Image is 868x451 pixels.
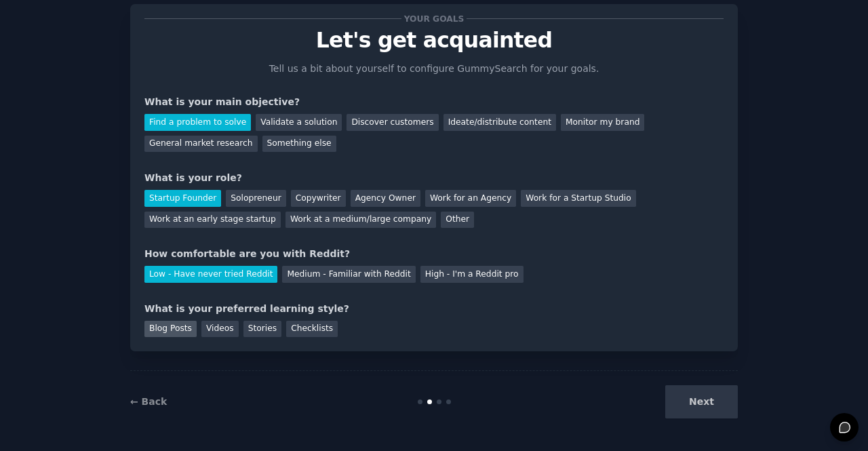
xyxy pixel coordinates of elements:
p: Let's get acquainted [144,28,724,52]
div: Find a problem to solve [144,114,251,131]
div: Work for a Startup Studio [521,190,635,207]
div: How comfortable are you with Reddit? [144,247,724,261]
div: Blog Posts [144,321,197,338]
div: Discover customers [347,114,438,131]
div: Work at an early stage startup [144,212,281,229]
div: Monitor my brand [561,114,644,131]
div: Work at a medium/large company [285,212,436,229]
div: Validate a solution [256,114,342,131]
a: ← Back [130,396,167,407]
div: Checklists [286,321,338,338]
div: Something else [262,136,336,153]
span: Your goals [401,12,467,26]
div: Work for an Agency [425,190,516,207]
div: Agency Owner [351,190,420,207]
div: Ideate/distribute content [443,114,556,131]
div: Solopreneur [226,190,285,207]
div: Medium - Familiar with Reddit [282,266,415,283]
p: Tell us a bit about yourself to configure GummySearch for your goals. [263,62,605,76]
div: What is your main objective? [144,95,724,109]
div: Startup Founder [144,190,221,207]
div: Videos [201,321,239,338]
div: Low - Have never tried Reddit [144,266,277,283]
div: High - I'm a Reddit pro [420,266,524,283]
div: What is your role? [144,171,724,185]
div: What is your preferred learning style? [144,302,724,316]
div: General market research [144,136,258,153]
div: Copywriter [291,190,346,207]
div: Other [441,212,474,229]
div: Stories [243,321,281,338]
